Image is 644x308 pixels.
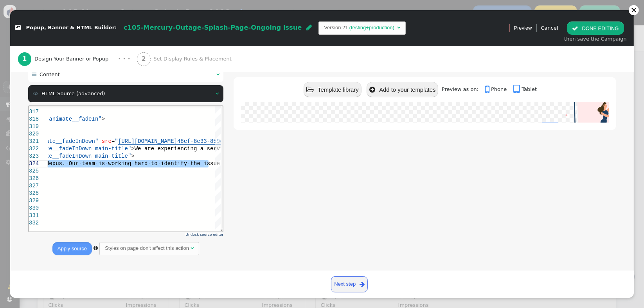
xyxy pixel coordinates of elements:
[129,54,132,61] span: ·
[304,82,362,97] button: Template library
[118,54,130,64] div: · · ·
[216,72,219,77] span: 
[86,32,89,38] span: "
[514,86,537,92] a: Tablet
[397,25,400,30] span: 
[567,21,624,35] button: DONE EDITING
[360,280,365,289] span: 
[137,46,248,72] a: 2 Set Display Rules & Placement
[26,25,117,31] span: Popup, Banner & HTML Builder:
[185,233,223,237] a: Undock source editor
[142,55,146,62] b: 2
[191,246,194,251] span: 
[40,71,60,77] span: Content
[485,86,512,92] a: Phone
[73,32,83,38] span: src
[514,84,522,94] span: 
[485,84,491,94] span: 
[102,39,105,46] span: >
[153,55,234,63] span: Set Display Rules & Placement
[66,54,69,61] span: ·
[564,35,627,43] div: then save the Campaign
[18,46,137,72] a: 1 Design Your Banner or Popup · · ·
[79,54,103,61] span: working
[34,55,112,63] span: Design Your Banner or Popup
[158,54,161,61] span: ·
[306,86,314,93] span: 
[50,54,53,61] span: ·
[33,91,38,96] span: 
[106,39,237,46] span: We are experiencing a service disruption
[119,54,122,61] span: ·
[180,54,180,54] textarea: Editor content;Press Alt+F1 for Accessibility Options.
[148,32,313,38] span: 48ef-8e33-859c2b80aee8/digitalassets/images/bd8e04
[216,91,219,96] span: 
[40,54,50,61] span: Our
[124,24,302,31] span: c105-Mercury-Outage-Splash-Page-Ongoing issue
[514,21,532,35] a: Preview
[514,24,532,32] span: Preview
[41,91,105,96] span: HTML Source (advanced)
[22,55,27,62] b: 1
[369,86,375,93] span: 
[102,47,105,53] span: >
[442,86,484,92] span: Preview as on:
[94,246,98,251] span: 
[102,54,105,61] span: ·
[324,24,348,32] td: Version 21
[331,276,368,292] a: Next step
[541,25,558,31] a: Cancel
[73,10,76,16] span: >
[32,72,36,77] span: 
[348,24,396,32] td: (testing+production)
[36,54,40,61] span: ·
[83,32,86,38] span: =
[105,244,189,252] div: Styles on page don't affect this action
[306,24,312,30] span: 
[122,54,129,61] span: to
[52,242,92,255] button: Apply source
[76,54,79,61] span: ·
[17,54,36,61] span: Nexus.
[162,54,326,61] span: the issue and resolve this. We will provide an upd
[572,25,578,31] span: 
[89,32,148,38] span: [URL][DOMAIN_NAME]
[132,54,158,61] span: identify
[69,54,76,61] span: is
[367,82,439,97] button: Add to your templates
[53,54,66,61] span: team
[15,25,21,30] span: 
[106,54,119,61] span: hard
